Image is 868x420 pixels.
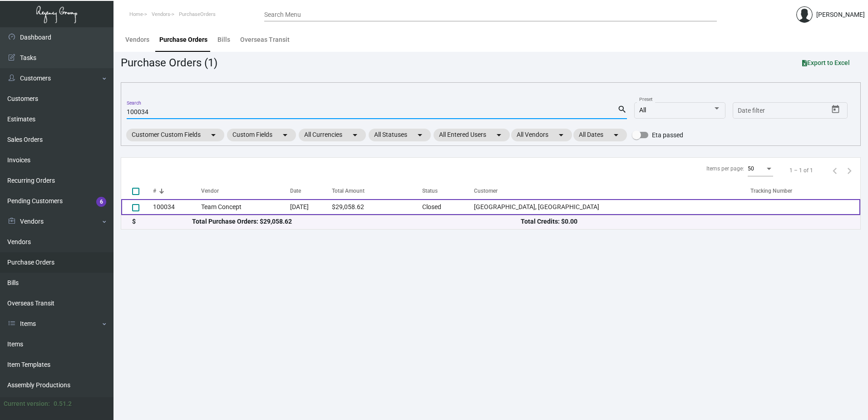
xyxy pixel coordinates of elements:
[129,11,143,17] span: Home
[774,107,817,115] input: End date
[240,35,290,45] div: Overseas Transit
[842,163,857,178] button: Next page
[125,35,149,45] div: Vendors
[414,130,425,140] mat-icon: arrow_drop_down
[290,187,332,195] div: Date
[474,187,498,195] div: Customer
[422,187,474,195] div: Status
[802,59,850,66] span: Export to Excel
[750,187,860,195] div: Tracking Number
[179,11,216,17] span: PurchaseOrders
[573,129,627,141] mat-chip: All Dates
[126,129,224,141] mat-chip: Customer Custom Fields
[332,187,422,195] div: Total Amount
[422,187,438,195] div: Status
[280,130,291,140] mat-icon: arrow_drop_down
[227,129,296,141] mat-chip: Custom Fields
[828,163,842,178] button: Previous page
[121,55,217,71] div: Purchase Orders (1)
[132,217,192,226] div: $
[4,399,50,409] div: Current version:
[192,217,521,226] div: Total Purchase Orders: $29,058.62
[290,187,301,195] div: Date
[706,165,744,173] div: Items per page:
[639,106,646,114] span: All
[201,199,290,215] td: Team Concept
[369,129,431,141] mat-chip: All Statuses
[556,130,567,140] mat-icon: arrow_drop_down
[152,11,170,17] span: Vendors
[617,104,627,115] mat-icon: search
[350,130,360,140] mat-icon: arrow_drop_down
[153,199,201,215] td: 100034
[332,199,422,215] td: $29,058.62
[434,129,510,141] mat-chip: All Entered Users
[816,10,865,20] div: [PERSON_NAME]
[789,166,813,175] div: 1 – 1 of 1
[521,217,849,226] div: Total Credits: $0.00
[474,199,750,215] td: [GEOGRAPHIC_DATA], [GEOGRAPHIC_DATA]
[201,187,290,195] div: Vendor
[474,187,750,195] div: Customer
[795,55,857,71] button: Export to Excel
[652,130,683,140] span: Eta passed
[290,199,332,215] td: [DATE]
[738,107,766,115] input: Start date
[217,35,230,45] div: Bills
[611,130,621,140] mat-icon: arrow_drop_down
[54,399,72,409] div: 0.51.2
[422,199,474,215] td: Closed
[796,6,813,23] img: admin@bootstrapmaster.com
[829,102,843,117] button: Open calendar
[208,130,219,140] mat-icon: arrow_drop_down
[493,130,504,140] mat-icon: arrow_drop_down
[201,187,219,195] div: Vendor
[153,187,201,195] div: #
[153,187,156,195] div: #
[299,129,366,141] mat-chip: All Currencies
[748,166,773,172] mat-select: Items per page:
[750,187,792,195] div: Tracking Number
[511,129,572,141] mat-chip: All Vendors
[748,165,754,172] span: 50
[159,35,207,45] div: Purchase Orders
[332,187,365,195] div: Total Amount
